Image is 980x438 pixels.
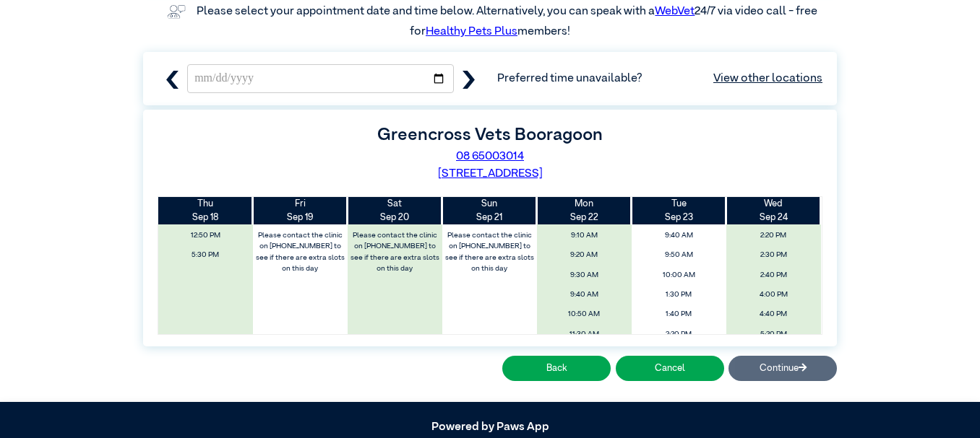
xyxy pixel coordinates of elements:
[426,26,517,38] a: Healthy Pets Plus
[541,247,627,263] span: 9:20 AM
[730,227,817,244] span: 2:20 PM
[541,326,627,343] span: 11:30 AM
[730,326,817,343] span: 5:20 PM
[253,197,348,224] th: Sep 19
[158,197,253,224] th: Sep 18
[726,197,821,224] th: Sep 24
[442,197,537,224] th: Sep 21
[143,421,837,434] h5: Powered by Paws App
[730,286,817,303] span: 4:00 PM
[197,6,820,38] label: Please select your appointment date and time below. Alternatively, you can speak with a 24/7 via ...
[635,306,722,323] span: 1:40 PM
[163,227,249,244] span: 12:50 PM
[497,70,822,87] span: Preferred time unavailable?
[730,247,817,263] span: 2:30 PM
[541,267,627,284] span: 9:30 AM
[655,6,695,17] a: WebVet
[456,151,524,162] a: 08 65003014
[635,247,722,263] span: 9:50 AM
[616,356,724,381] button: Cancel
[377,126,603,144] label: Greencross Vets Booragoon
[635,227,722,244] span: 9:40 AM
[635,286,722,303] span: 1:30 PM
[438,168,543,180] a: [STREET_ADDRESS]
[537,197,632,224] th: Sep 22
[349,227,442,277] label: Please contact the clinic on [PHONE_NUMBER] to see if there are extra slots on this day
[502,356,611,381] button: Back
[632,197,726,224] th: Sep 23
[635,267,722,284] span: 10:00 AM
[163,247,249,263] span: 5:30 PM
[730,306,817,323] span: 4:40 PM
[541,227,627,244] span: 9:10 AM
[541,286,627,303] span: 9:40 AM
[348,197,442,224] th: Sep 20
[541,306,627,323] span: 10:50 AM
[443,227,536,277] label: Please contact the clinic on [PHONE_NUMBER] to see if there are extra slots on this day
[730,267,817,284] span: 2:40 PM
[254,227,347,277] label: Please contact the clinic on [PHONE_NUMBER] to see if there are extra slots on this day
[635,326,722,343] span: 2:20 PM
[713,70,822,87] a: View other locations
